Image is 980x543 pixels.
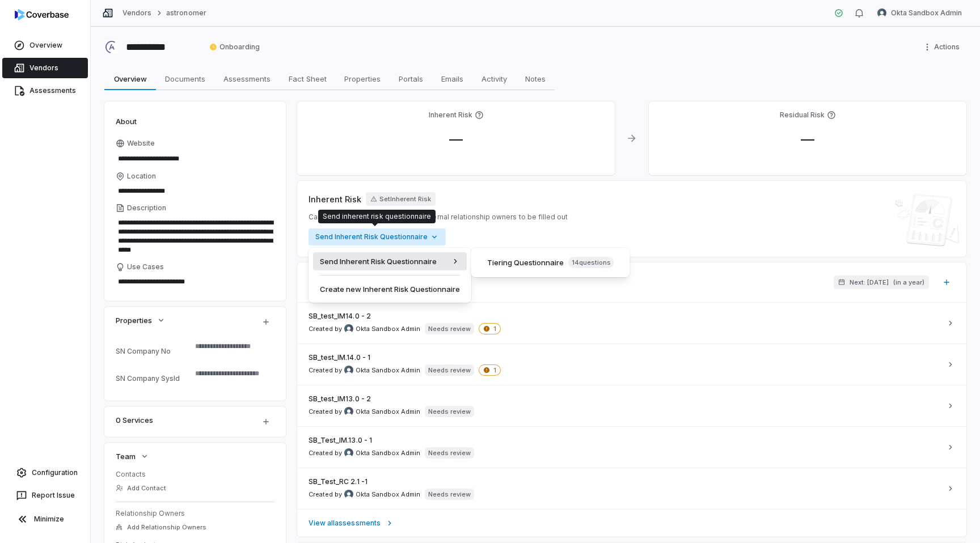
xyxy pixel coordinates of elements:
div: Send Inherent Risk Questionnaire [313,252,467,270]
div: Send inherent risk questionnaire [323,212,431,221]
div: Tiering Questionnaire [487,257,614,268]
div: Create new Inherent Risk Questionnaire [313,280,467,298]
div: Send Inherent Risk Questionnaire [309,248,471,303]
span: 14 question s [568,257,614,268]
